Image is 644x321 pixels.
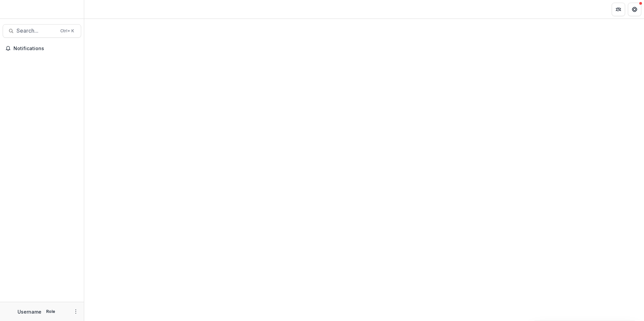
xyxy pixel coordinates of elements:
p: Username [18,308,41,315]
button: More [72,308,80,316]
button: Get Help [628,3,641,16]
button: Partners [612,3,625,16]
span: Notifications [13,46,78,51]
nav: breadcrumb [87,4,116,14]
button: Search... [3,24,81,38]
button: Notifications [3,43,81,54]
div: Ctrl + K [59,27,75,35]
span: Search... [17,28,56,34]
p: Role [44,309,57,315]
